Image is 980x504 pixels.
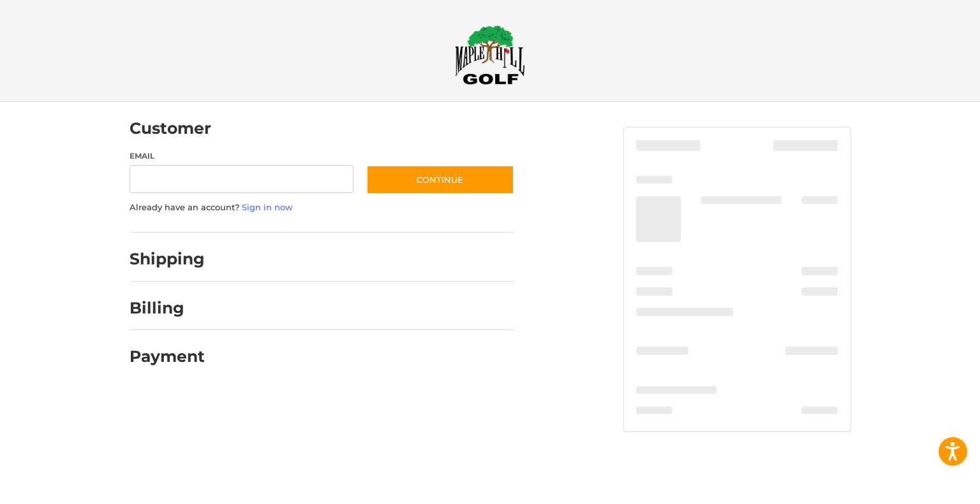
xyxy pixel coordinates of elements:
[130,119,211,138] h2: Customer
[130,150,354,162] label: Email
[875,470,980,504] iframe: Google Customer Reviews
[130,201,514,214] p: Already have an account?
[13,449,151,491] iframe: Gorgias live chat messenger
[366,165,514,194] button: Continue
[455,25,525,85] img: Maple Hill Golf
[130,298,204,318] h2: Billing
[242,202,293,212] a: Sign in now
[130,347,205,366] h2: Payment
[130,249,205,269] h2: Shipping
